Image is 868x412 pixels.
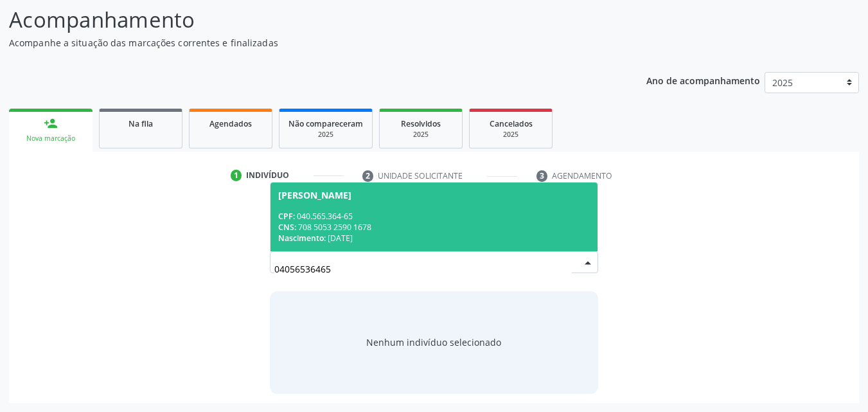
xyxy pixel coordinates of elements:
input: Busque por nome, CNS ou CPF [274,256,572,282]
div: Nenhum indivíduo selecionado [366,336,501,349]
span: Cancelados [490,118,533,129]
div: person_add [44,116,58,130]
span: CNS: [278,222,296,233]
span: Resolvidos [401,118,441,129]
div: [DATE] [278,233,590,244]
span: CPF: [278,211,295,222]
div: 040.565.364-65 [278,211,590,222]
div: 2025 [389,130,453,139]
div: 1 [231,170,242,181]
div: 708 5053 2590 1678 [278,222,590,233]
p: Acompanhe a situação das marcações correntes e finalizadas [9,36,604,49]
div: Nova marcação [18,134,84,143]
span: Nascimento: [278,233,326,244]
div: 2025 [479,130,543,139]
div: [PERSON_NAME] [278,190,351,201]
p: Acompanhamento [9,4,604,36]
span: Agendados [209,118,252,129]
span: Não compareceram [288,118,363,129]
span: Na fila [128,118,153,129]
div: Indivíduo [246,170,289,181]
div: 2025 [288,130,363,139]
p: Ano de acompanhamento [646,72,760,88]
